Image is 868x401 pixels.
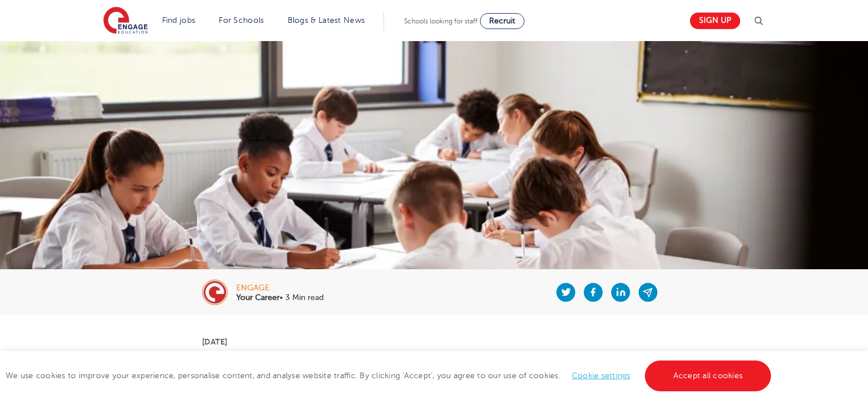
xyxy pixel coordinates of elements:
[480,13,524,29] a: Recruit
[219,16,264,25] a: For Schools
[288,16,365,25] a: Blogs & Latest News
[103,7,148,35] img: Engage Education
[6,371,774,380] span: We use cookies to improve your experience, personalise content, and analyse website traffic. By c...
[690,13,740,29] a: Sign up
[236,293,280,302] b: Your Career
[236,284,324,292] div: engage
[645,361,772,391] a: Accept all cookies
[236,294,324,302] p: • 3 Min read
[202,338,666,346] p: [DATE]
[572,371,631,380] a: Cookie settings
[404,17,478,25] span: Schools looking for staff
[489,17,515,25] span: Recruit
[162,16,196,25] a: Find jobs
